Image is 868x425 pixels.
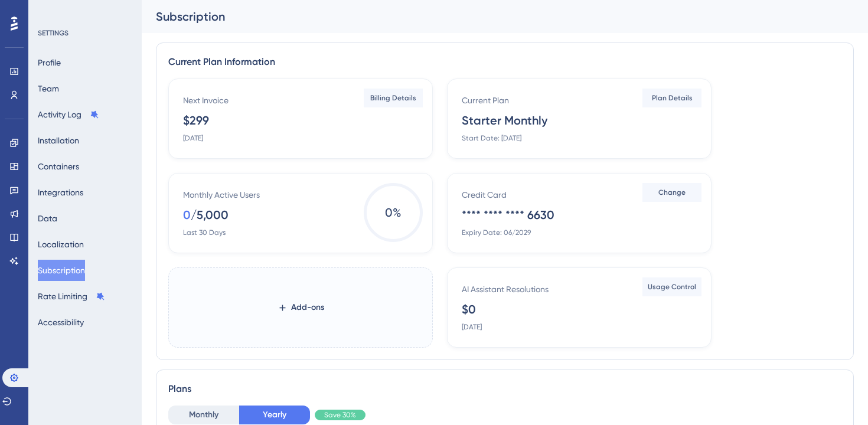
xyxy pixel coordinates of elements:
[191,207,229,223] div: / 5,000
[658,188,686,197] span: Change
[364,183,423,242] span: 0 %
[38,52,61,73] button: Profile
[278,297,324,318] button: Add-ons
[642,183,701,202] button: Change
[652,93,693,103] span: Plan Details
[183,112,209,129] div: $299
[183,93,229,107] div: Next Invoice
[38,182,83,203] button: Integrations
[38,78,59,99] button: Team
[462,188,507,202] div: Credit Card
[364,89,423,107] button: Billing Details
[462,301,476,318] div: $0
[38,104,99,125] button: Activity Log
[642,277,701,296] button: Usage Control
[462,282,549,296] div: AI Assistant Resolutions
[168,55,841,69] div: Current Plan Information
[324,410,356,420] span: Save 30%
[38,286,105,307] button: Rate Limiting
[183,228,226,237] div: Last 30 Days
[38,208,57,229] button: Data
[38,234,84,255] button: Localization
[168,406,239,424] button: Monthly
[38,156,79,177] button: Containers
[38,130,79,151] button: Installation
[239,406,310,424] button: Yearly
[462,93,509,107] div: Current Plan
[462,133,521,143] div: Start Date: [DATE]
[38,312,84,333] button: Accessibility
[462,228,531,237] div: Expiry Date: 06/2029
[156,8,824,25] div: Subscription
[462,112,547,129] div: Starter Monthly
[291,300,324,315] span: Add-ons
[183,133,203,143] div: [DATE]
[38,260,85,281] button: Subscription
[183,188,260,202] div: Monthly Active Users
[168,382,841,396] div: Plans
[462,322,482,332] div: [DATE]
[648,282,696,292] span: Usage Control
[38,28,133,38] div: SETTINGS
[370,93,416,103] span: Billing Details
[183,207,191,223] div: 0
[642,89,701,107] button: Plan Details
